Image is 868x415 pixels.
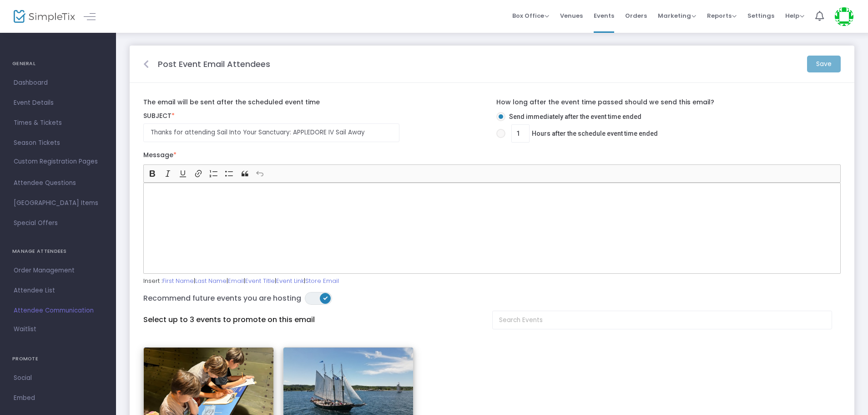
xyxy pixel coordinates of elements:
[194,277,195,285] span: |
[14,177,102,189] span: Attendee Questions
[707,11,737,20] span: Reports
[12,350,104,368] h4: PROMOTE
[143,146,841,165] label: Message
[143,314,315,325] span: Select up to 3 events to promote on this email
[14,157,98,166] span: Custom Registration Pages
[12,242,104,261] h4: MANAGE ATTENDEES
[658,11,696,20] span: Marketing
[244,277,245,285] span: |
[143,164,841,183] div: Editor toolbar
[143,93,488,112] label: The email will be sent after the scheduled event time
[14,265,102,277] span: Order Management
[14,77,102,89] span: Dashboard
[14,217,102,229] span: Special Offers
[505,124,658,143] span: Hours after the schedule event time ended
[304,277,305,285] span: |
[14,372,102,384] span: Social
[14,305,102,317] span: Attendee Communication
[14,197,102,209] span: [GEOGRAPHIC_DATA] Items
[785,11,804,20] span: Help
[512,125,529,142] input: Hours after the schedule event time ended
[594,4,614,27] span: Events
[195,277,227,285] span: Last Name
[143,123,399,142] input: Enter Subject
[14,117,102,129] span: Times & Tickets
[625,4,647,27] span: Orders
[227,277,228,285] span: |
[158,58,270,70] m-panel-title: Post Event Email Attendees
[12,55,104,73] h4: GENERAL
[14,137,102,149] span: Season Tickets
[143,277,162,285] span: Insert :
[14,285,102,297] span: Attendee List
[747,4,774,27] span: Settings
[496,93,841,112] label: How long after the event time passed should we send this email?
[14,325,36,334] span: Waitlist
[323,296,328,300] span: ON
[512,11,549,20] span: Box Office
[143,293,332,303] span: Recommend future events you are hosting
[492,311,832,329] input: Search Events
[505,112,641,122] span: Send immediately after the event time ended
[245,277,275,285] span: Event Title
[275,277,276,285] span: |
[228,277,244,285] span: Email
[143,183,841,274] div: Rich Text Editor, main
[139,112,492,120] label: SUBJECT
[14,392,102,404] span: Embed
[305,277,339,285] span: Store Email
[560,4,583,27] span: Venues
[276,277,304,285] span: Event Link
[14,97,102,109] span: Event Details
[162,277,194,285] span: First Name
